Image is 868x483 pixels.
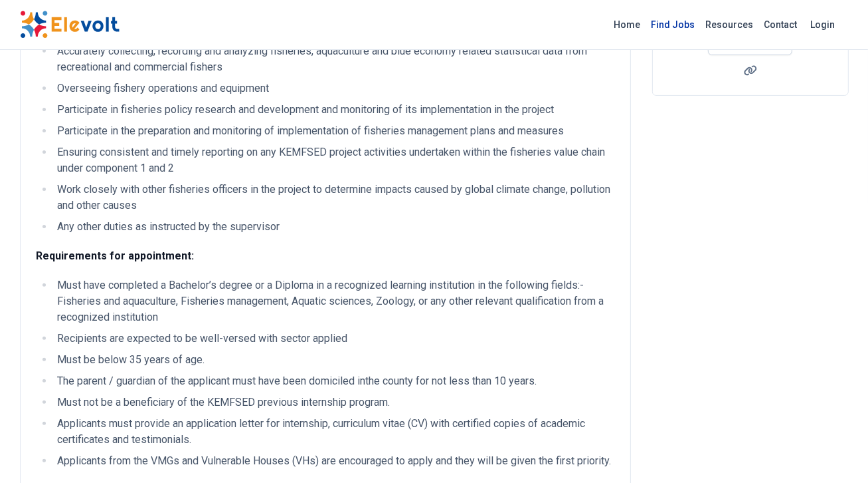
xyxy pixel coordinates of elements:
li: Participate in fisheries policy research and development and monitoring of its implementation in ... [54,102,614,118]
li: Accurately collecting, recording and analyzing fisheries, aquaculture and blue economy related st... [54,43,614,75]
li: Recipients are expected to be well-versed with sector applied [54,331,614,347]
a: Resources [701,14,759,35]
li: Overseeing fishery operations and equipment [54,80,614,96]
li: Any other duties as instructed by the supervisor [54,219,614,235]
li: Applicants from the VMGs and Vulnerable Houses (VHs) are encouraged to apply and they will be giv... [54,453,614,469]
a: Login [803,11,843,38]
a: Contact [759,14,803,35]
a: Find Jobs [646,14,701,35]
a: Home [609,14,646,35]
li: The parent / guardian of the applicant must have been domiciled inthe county for not less than 10... [54,373,614,389]
li: Work closely with other fisheries officers in the project to determine impacts caused by global c... [54,182,614,214]
iframe: Chat Widget [802,419,868,483]
img: Elevolt [20,11,120,39]
li: Must have completed a Bachelor’s degree or a Diploma in a recognized learning institution in the ... [54,277,614,325]
li: Ensuring consistent and timely reporting on any KEMFSED project activities undertaken within the ... [54,144,614,176]
div: Chatwidget [802,419,868,483]
li: Applicants must provide an application letter for internship, curriculum vitae (CV) with certifie... [54,416,614,448]
li: Must not be a beneficiary of the KEMFSED previous internship program. [54,395,614,410]
li: Must be below 35 years of age. [54,352,614,368]
li: Participate in the preparation and monitoring of implementation of fisheries management plans and... [54,123,614,139]
strong: Requirements for appointment: [37,249,195,262]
